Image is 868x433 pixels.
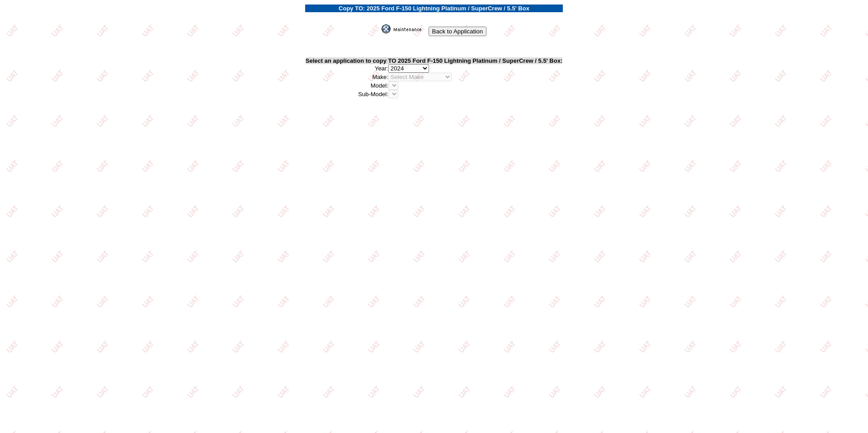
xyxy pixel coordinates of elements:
img: maint.gif [382,24,427,33]
input: Back to Application [429,27,487,36]
td: Copy TO: 2025 Ford F-150 Lightning Platinum / SuperCrew / 5.5' Box [305,5,563,12]
td: Sub-Model: [306,90,388,98]
td: Make: [306,73,388,81]
td: Model: [306,81,388,90]
td: Year: [306,64,388,73]
b: Select an application to copy TO 2025 Ford F-150 Lightning Platinum / SuperCrew / 5.5' Box: [306,57,562,64]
